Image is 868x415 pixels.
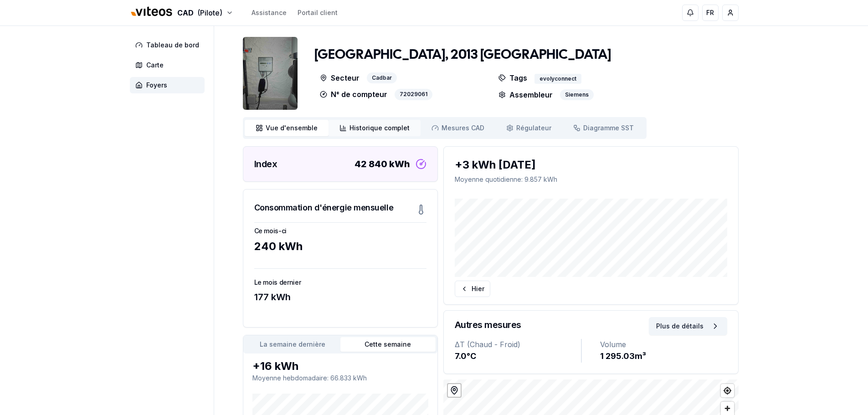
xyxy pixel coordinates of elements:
span: FR [706,8,714,17]
p: Assembleur [498,89,553,100]
div: 177 kWh [254,291,426,303]
a: Régulateur [495,120,562,136]
h3: Consommation d'énergie mensuelle [254,201,394,214]
span: Historique complet [349,123,410,133]
div: +16 kWh [252,359,428,374]
h1: [GEOGRAPHIC_DATA], 2013 [GEOGRAPHIC_DATA] [314,47,611,63]
a: Historique complet [329,120,421,136]
div: Cadbar [367,72,397,84]
h3: Index [254,158,277,170]
button: Cette semaine [340,337,436,352]
span: Tableau de bord [146,41,199,50]
div: ΔT (Chaud - Froid) [455,339,581,350]
span: Diagramme SST [583,123,634,133]
a: Mesures CAD [421,120,495,136]
a: Vue d'ensemble [245,120,329,136]
img: Viteos - CAD Logo [130,1,174,23]
div: 42 840 kWh [354,158,410,170]
a: Tableau de bord [130,37,208,53]
div: evolyconnect [534,74,581,84]
button: La semaine dernière [245,337,340,352]
span: Régulateur [516,123,551,133]
button: FR [702,5,719,21]
a: Portail client [298,8,338,17]
span: (Pilote) [197,7,222,18]
button: Hier [455,281,490,297]
p: N° de compteur [320,89,387,100]
a: Diagramme SST [562,120,645,136]
div: 72029061 [395,89,432,100]
span: Carte [146,61,164,70]
div: +3 kWh [DATE] [455,158,727,172]
span: Vue d'ensemble [266,123,318,133]
a: Carte [130,57,208,73]
span: Mesures CAD [442,123,484,133]
button: Find my location [721,384,734,397]
h3: Ce mois-ci [254,226,426,236]
div: 1 295.03 m³ [600,350,727,363]
span: CAD [177,7,194,18]
div: Volume [600,339,727,350]
a: Foyers [130,77,208,93]
button: Zoom in [721,402,734,415]
div: Siemens [560,89,594,100]
div: 240 kWh [254,239,426,254]
h3: Le mois dernier [254,278,426,287]
button: CAD(Pilote) [130,3,233,23]
a: Assistance [252,8,287,17]
p: Moyenne quotidienne : 9.857 kWh [455,175,727,184]
img: unit Image [243,37,298,110]
p: Secteur [320,72,360,84]
div: 7.0 °C [455,350,581,363]
span: Foyers [146,81,167,90]
p: Moyenne hebdomadaire : 66.833 kWh [252,374,428,383]
h3: Autres mesures [455,318,521,331]
button: Plus de détails [649,317,727,335]
p: Tags [498,72,527,84]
